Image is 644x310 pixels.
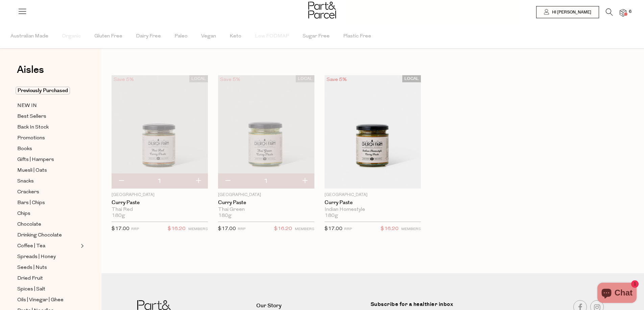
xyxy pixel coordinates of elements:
[17,253,56,261] span: Spreads | Honey
[17,123,79,132] a: Back In Stock
[230,25,241,48] span: Keto
[112,200,208,206] a: Curry Paste
[112,207,208,213] div: Thai Red
[136,25,161,48] span: Dairy Free
[17,242,45,250] span: Coffee | Tea
[17,167,47,175] span: Muesli | Oats
[17,102,37,110] span: NEW IN
[112,192,208,198] p: [GEOGRAPHIC_DATA]
[344,227,352,231] small: RRP
[17,199,45,207] span: Bars | Chips
[17,156,79,164] a: Gifts | Hampers
[17,253,79,261] a: Spreads | Honey
[17,188,79,196] a: Crackers
[274,225,292,233] span: $16.20
[112,75,136,84] div: Save 5%
[17,113,46,121] span: Best Sellers
[17,87,79,95] a: Previously Purchased
[112,213,125,219] span: 180g
[17,275,43,283] span: Dried Fruit
[325,200,421,206] a: Curry Paste
[79,242,84,250] button: Expand/Collapse Coffee | Tea
[17,145,79,153] a: Books
[620,9,626,16] a: 6
[17,123,49,132] span: Back In Stock
[94,25,122,48] span: Gluten Free
[17,263,79,272] a: Seeds | Nuts
[325,192,421,198] p: [GEOGRAPHIC_DATA]
[343,25,371,48] span: Plastic Free
[295,227,314,231] small: MEMBERS
[17,145,32,153] span: Books
[17,231,79,239] a: Drinking Chocolate
[238,227,245,231] small: RRP
[17,220,79,229] a: Chocolate
[17,242,79,250] a: Coffee | Tea
[325,226,342,231] span: $17.00
[17,264,47,272] span: Seeds | Nuts
[188,227,208,231] small: MEMBERS
[10,25,48,48] span: Australian Made
[17,231,62,239] span: Drinking Chocolate
[218,213,232,219] span: 180g
[17,209,79,218] a: Chips
[16,87,70,94] span: Previously Purchased
[401,227,421,231] small: MEMBERS
[17,65,44,82] a: Aisles
[627,9,633,15] span: 6
[17,177,34,186] span: Snacks
[325,75,421,189] img: Curry Paste
[17,62,44,77] span: Aisles
[17,166,79,175] a: Muesli | Oats
[17,199,79,207] a: Bars | Chips
[402,75,421,82] span: LOCAL
[296,75,314,82] span: LOCAL
[550,9,591,15] span: Hi [PERSON_NAME]
[17,296,64,304] span: Oils | Vinegar | Ghee
[381,225,399,233] span: $16.20
[17,156,54,164] span: Gifts | Hampers
[17,296,79,304] a: Oils | Vinegar | Ghee
[17,285,79,293] a: Spices | Salt
[536,6,599,18] a: Hi [PERSON_NAME]
[218,75,242,84] div: Save 5%
[325,207,421,213] div: Indian Homestyle
[112,75,208,189] img: Curry Paste
[189,75,208,82] span: LOCAL
[17,285,45,293] span: Spices | Salt
[17,134,79,142] a: Promotions
[17,134,45,142] span: Promotions
[17,221,41,229] span: Chocolate
[17,188,39,196] span: Crackers
[218,226,236,231] span: $17.00
[303,25,330,48] span: Sugar Free
[17,177,79,186] a: Snacks
[255,25,289,48] span: Low FODMAP
[174,25,188,48] span: Paleo
[325,213,338,219] span: 180g
[131,227,139,231] small: RRP
[595,283,639,305] inbox-online-store-chat: Shopify online store chat
[168,225,186,233] span: $16.20
[17,112,79,121] a: Best Sellers
[325,75,349,84] div: Save 5%
[218,75,314,189] img: Curry Paste
[218,192,314,198] p: [GEOGRAPHIC_DATA]
[308,2,336,19] img: Part&Parcel
[62,25,81,48] span: Organic
[17,274,79,283] a: Dried Fruit
[201,25,216,48] span: Vegan
[17,210,30,218] span: Chips
[218,200,314,206] a: Curry Paste
[218,207,314,213] div: Thai Green
[112,226,129,231] span: $17.00
[17,102,79,110] a: NEW IN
